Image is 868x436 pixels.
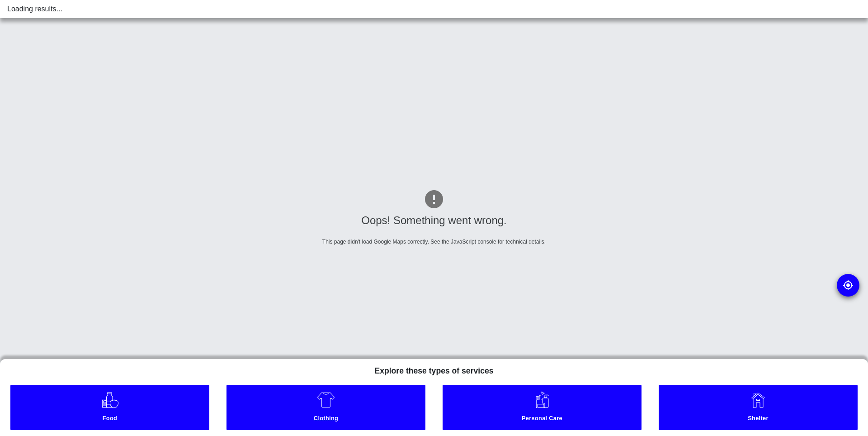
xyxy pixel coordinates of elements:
[10,385,209,430] a: Food
[226,385,425,430] a: Clothing
[367,359,500,379] h5: Explore these types of services
[843,280,854,291] img: go to my location
[89,212,779,229] div: Oops! Something went wrong.
[659,385,858,430] a: Shelter
[89,238,779,246] div: This page didn't load Google Maps correctly. See the JavaScript console for technical details.
[229,415,423,424] small: Clothing
[445,415,639,424] small: Personal Care
[7,4,861,14] div: Loading results...
[13,415,207,424] small: Food
[443,385,642,430] a: Personal Care
[317,391,335,409] img: Clothing
[101,391,119,409] img: Food
[749,391,767,409] img: Shelter
[533,391,551,409] img: Personal Care
[661,415,855,424] small: Shelter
